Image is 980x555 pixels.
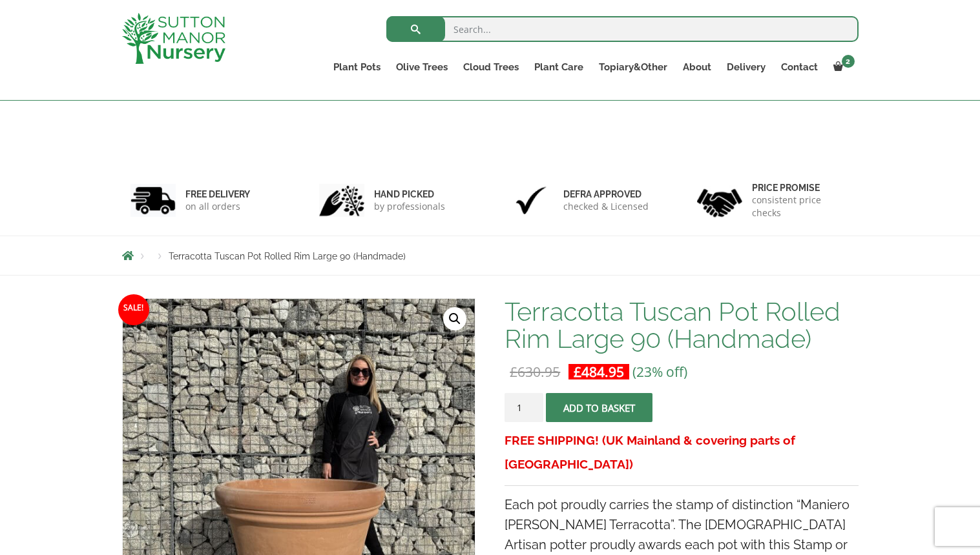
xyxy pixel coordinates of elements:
p: checked & Licensed [563,200,649,213]
h6: Defra approved [563,188,649,200]
span: £ [574,363,581,381]
img: 2.jpg [319,184,364,217]
input: Product quantity [505,393,543,422]
img: 4.jpg [697,181,742,220]
a: Delivery [719,58,773,76]
span: Terracotta Tuscan Pot Rolled Rim Large 90 (Handmade) [169,251,406,261]
img: 1.jpg [130,184,176,217]
a: Plant Care [526,58,591,76]
p: by professionals [374,200,445,213]
h6: hand picked [374,188,445,200]
p: on all orders [185,200,250,213]
p: consistent price checks [752,194,850,219]
img: logo [122,13,225,64]
span: £ [510,363,517,381]
h1: Terracotta Tuscan Pot Rolled Rim Large 90 (Handmade) [505,298,858,352]
a: Contact [773,58,826,76]
input: Search... [386,16,859,42]
span: (23% off) [632,363,687,381]
a: Topiary&Other [591,58,675,76]
h6: Price promise [752,182,850,194]
a: Plant Pots [326,58,388,76]
span: 2 [842,55,855,68]
button: Add to basket [546,393,652,422]
bdi: 484.95 [574,363,624,381]
h6: FREE DELIVERY [185,188,250,200]
img: 3.jpg [508,184,554,217]
a: Olive Trees [388,58,455,76]
a: Cloud Trees [455,58,526,76]
a: About [675,58,719,76]
a: View full-screen image gallery [443,307,466,330]
nav: Breadcrumbs [122,250,859,261]
span: Sale! [118,294,149,325]
bdi: 630.95 [510,363,560,381]
a: 2 [826,58,859,76]
h3: FREE SHIPPING! (UK Mainland & covering parts of [GEOGRAPHIC_DATA]) [505,429,858,476]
